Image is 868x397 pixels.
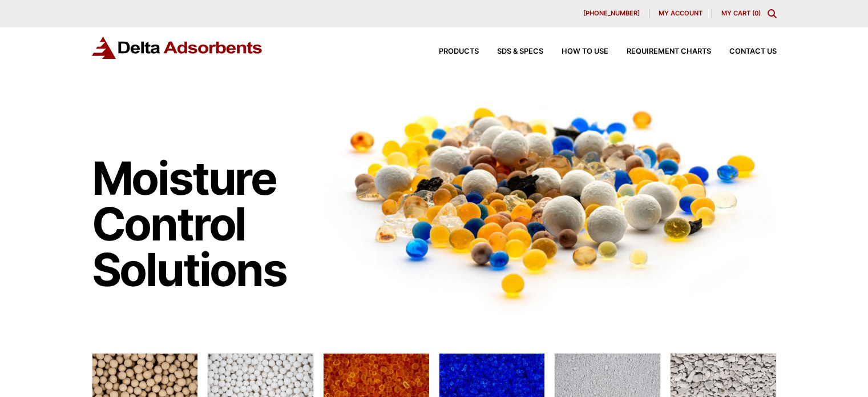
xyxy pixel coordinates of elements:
a: SDS & SPECS [479,48,543,55]
span: 0 [754,9,758,17]
span: Products [439,48,479,55]
a: [PHONE_NUMBER] [574,9,649,18]
img: Delta Adsorbents [92,37,263,59]
img: Image [323,86,777,316]
a: My account [649,9,712,18]
h1: Moisture Control Solutions [92,155,312,292]
a: Contact Us [711,48,777,55]
a: Products [421,48,479,55]
span: [PHONE_NUMBER] [583,10,640,17]
a: How to Use [543,48,608,55]
div: Toggle Modal Content [768,9,777,18]
a: Requirement Charts [608,48,711,55]
span: SDS & SPECS [497,48,543,55]
span: Contact Us [729,48,777,55]
a: My Cart (0) [721,9,761,17]
span: Requirement Charts [627,48,711,55]
span: How to Use [562,48,608,55]
span: My account [659,10,703,17]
